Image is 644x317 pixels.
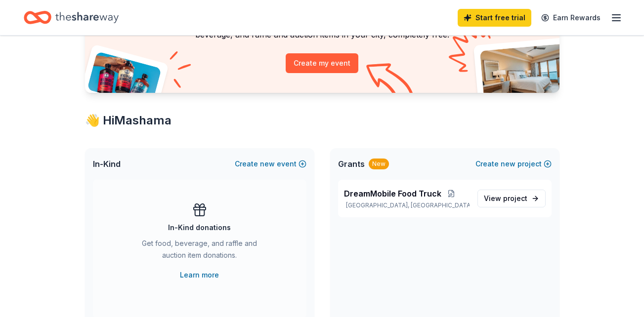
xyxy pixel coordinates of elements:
[484,193,527,204] span: View
[535,9,606,27] a: Earn Rewards
[338,158,365,170] span: Grants
[458,9,531,27] a: Start free trial
[369,158,389,169] div: New
[503,194,527,202] span: project
[501,158,515,170] span: new
[475,158,552,170] button: Createnewproject
[235,158,306,170] button: Createnewevent
[477,190,546,207] a: View project
[344,188,441,199] span: DreamMobile Food Truck
[24,6,119,29] a: Home
[344,201,470,209] p: [GEOGRAPHIC_DATA], [GEOGRAPHIC_DATA]
[180,269,219,281] a: Learn more
[366,63,416,100] img: Curvy arrow
[85,113,559,128] div: 👋 Hi Mashama
[260,158,275,170] span: new
[132,238,267,265] div: Get food, beverage, and raffle and auction item donations.
[286,53,358,73] button: Create my event
[168,222,231,234] div: In-Kind donations
[93,158,121,170] span: In-Kind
